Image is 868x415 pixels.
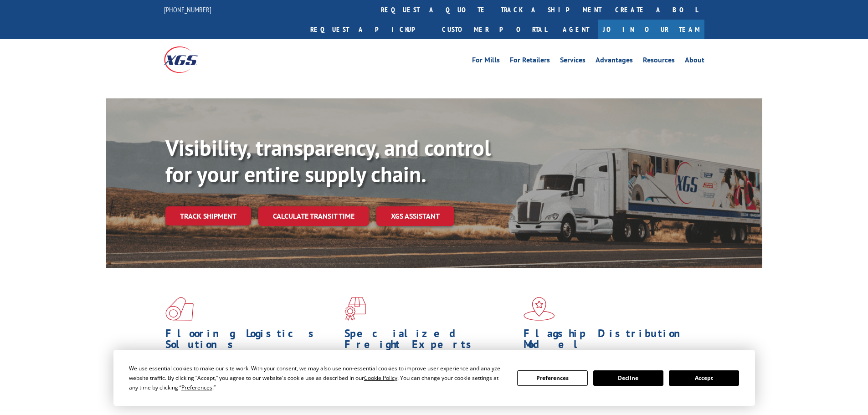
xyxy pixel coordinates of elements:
[303,20,435,39] a: Request a pickup
[510,56,550,67] a: For Retailers
[598,20,704,39] a: Join Our Team
[113,350,755,406] div: Cookie Consent Prompt
[435,20,554,39] a: Customer Portal
[165,133,491,188] b: Visibility, transparency, and control for your entire supply chain.
[129,364,506,392] div: We use essential cookies to make our site work. With your consent, we may also use non-essential ...
[554,20,598,39] a: Agent
[524,328,696,354] h1: Flagship Distribution Model
[685,56,704,67] a: About
[164,5,211,14] a: [PHONE_NUMBER]
[165,297,194,321] img: xgs-icon-total-supply-chain-intelligence-red
[643,56,675,67] a: Resources
[181,384,212,391] span: Preferences
[344,297,366,321] img: xgs-icon-focused-on-flooring-red
[560,56,586,67] a: Services
[596,56,633,67] a: Advantages
[376,206,454,226] a: XGS ASSISTANT
[669,370,739,386] button: Accept
[165,328,338,354] h1: Flooring Logistics Solutions
[472,56,500,67] a: For Mills
[524,297,555,321] img: xgs-icon-flagship-distribution-model-red
[258,206,369,226] a: Calculate transit time
[517,370,587,386] button: Preferences
[593,370,663,386] button: Decline
[364,374,397,382] span: Cookie Policy
[344,328,517,354] h1: Specialized Freight Experts
[165,206,251,225] a: Track shipment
